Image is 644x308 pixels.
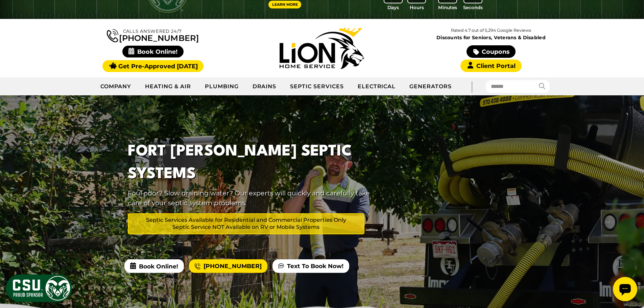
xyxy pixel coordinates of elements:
[408,35,574,40] span: Discounts for Seniors, Veterans & Disabled
[198,78,246,95] a: Plumbing
[122,46,184,57] span: Book Online!
[138,78,198,95] a: Heating & Air
[272,259,349,273] a: Text To Book Now!
[3,3,27,27] div: Open chat widget
[128,188,374,208] p: Foul odor? Slow draining water? Our experts will quickly and carefully take care of your septic s...
[280,28,364,69] img: Lion Home Service
[107,28,199,42] a: [PHONE_NUMBER]
[403,78,458,95] a: Generators
[463,4,483,11] span: Seconds
[124,259,184,273] span: Book Online!
[128,140,374,186] h1: Fort [PERSON_NAME] Septic Systems
[438,4,457,11] span: Minutes
[246,78,284,95] a: Drains
[189,259,267,273] a: [PHONE_NUMBER]
[460,60,521,72] a: Client Portal
[458,77,485,95] div: |
[283,78,351,95] a: Septic Services
[268,1,302,8] a: Learn More
[387,4,399,11] span: Days
[5,274,73,303] img: CSU Sponsor Badge
[131,224,361,231] span: Septic Service NOT Available on RV or Mobile Systems
[410,4,424,11] span: Hours
[94,78,139,95] a: Company
[102,60,204,72] a: Get Pre-Approved [DATE]
[351,78,403,95] a: Electrical
[131,217,361,224] span: Septic Services Available for Residential and Commercial Properties Only
[406,27,575,34] p: Rated 4.7 out of 5,294 Google Reviews
[467,45,515,58] a: Coupons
